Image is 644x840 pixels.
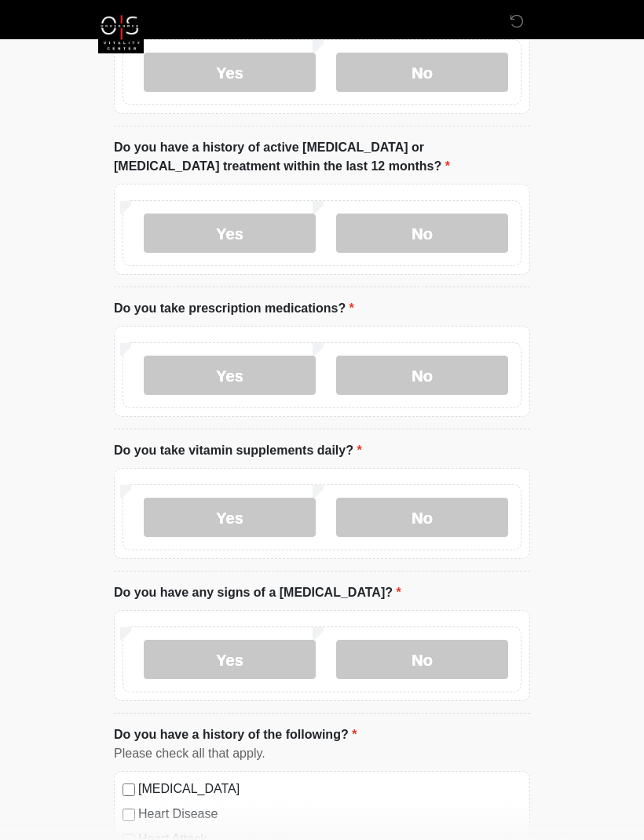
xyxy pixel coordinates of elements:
[336,640,508,679] label: No
[336,356,508,395] label: No
[144,214,316,253] label: Yes
[114,299,354,318] label: Do you take prescription medications?
[144,498,316,537] label: Yes
[123,809,135,821] input: Heart Disease
[336,498,508,537] label: No
[336,53,508,92] label: No
[144,356,316,395] label: Yes
[144,640,316,679] label: Yes
[123,783,135,796] input: [MEDICAL_DATA]
[138,780,521,798] label: [MEDICAL_DATA]
[144,53,316,92] label: Yes
[114,725,357,744] label: Do you have a history of the following?
[98,12,144,53] img: OneSource Vitality Logo
[114,744,530,763] div: Please check all that apply.
[114,441,362,460] label: Do you take vitamin supplements daily?
[336,214,508,253] label: No
[114,583,401,602] label: Do you have any signs of a [MEDICAL_DATA]?
[114,138,530,176] label: Do you have a history of active [MEDICAL_DATA] or [MEDICAL_DATA] treatment within the last 12 mon...
[138,805,521,824] label: Heart Disease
